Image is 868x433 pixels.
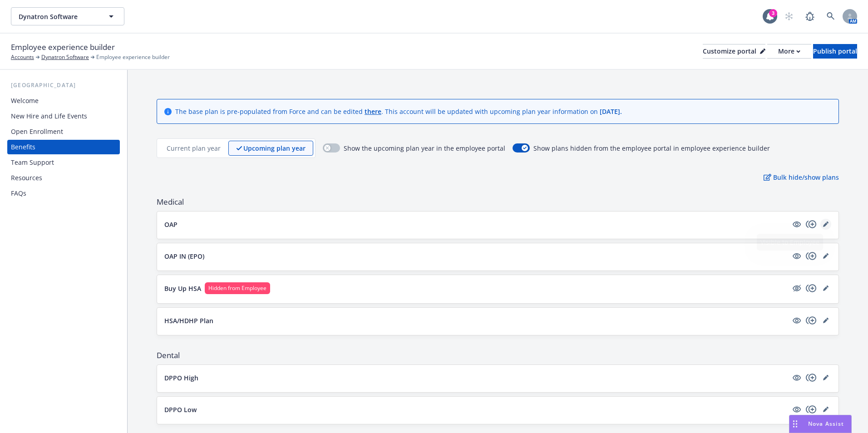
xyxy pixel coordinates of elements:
[11,124,63,139] div: Open Enrollment
[164,251,788,261] button: OAP IN (EPO)
[791,372,802,383] a: visible
[806,219,817,230] a: copyPlus
[820,251,831,261] a: editPencil
[164,316,213,325] p: HSA/HDHP Plan
[791,315,802,326] a: visible
[789,415,801,433] div: Drag to move
[41,53,89,61] a: Dynatron Software
[703,44,765,59] button: Customize portal
[7,81,120,90] div: [GEOGRAPHIC_DATA]
[7,124,120,139] a: Open Enrollment
[806,251,817,261] a: copyPlus
[813,44,857,59] button: Publish portal
[789,415,852,433] button: Nova Assist
[164,284,201,293] p: Buy Up HSA
[11,53,34,61] a: Accounts
[344,143,505,153] span: Show the upcoming plan year in the employee portal
[791,404,802,415] a: visible
[791,251,802,261] a: visible
[780,7,798,25] a: Start snowing
[11,171,42,185] div: Resources
[365,107,381,116] a: there
[778,44,800,58] div: More
[11,7,124,25] button: Dynatron Software
[820,372,831,383] a: editPencil
[820,315,831,326] a: editPencil
[164,405,197,414] p: DPPO Low
[703,44,765,58] div: Customize portal
[806,404,817,415] a: copyPlus
[11,155,54,170] div: Team Support
[11,109,87,123] div: New Hire and Life Events
[822,7,840,25] a: Search
[11,140,35,154] div: Benefits
[19,12,97,21] span: Dynatron Software
[7,109,120,123] a: New Hire and Life Events
[157,350,839,361] span: Dental
[175,107,365,116] span: The base plan is pre-populated from Force and can be edited
[820,219,831,230] a: editPencil
[381,107,600,116] span: . This account will be updated with upcoming plan year information on
[167,143,221,153] p: Current plan year
[791,283,802,294] a: hidden
[808,420,844,428] span: Nova Assist
[801,7,819,25] a: Report a Bug
[96,53,170,61] span: Employee experience builder
[791,219,802,230] a: visible
[164,373,198,383] p: DPPO High
[164,220,178,229] p: OAP
[764,172,839,182] p: Bulk hide/show plans
[164,251,204,261] p: OAP IN (EPO)
[243,143,306,153] p: Upcoming plan year
[164,316,788,325] button: HSA/HDHP Plan
[7,140,120,154] a: Benefits
[769,9,777,17] div: 3
[164,282,788,294] button: Buy Up HSAHidden from Employee
[164,220,788,229] button: OAP
[11,41,115,53] span: Employee experience builder
[7,155,120,170] a: Team Support
[7,186,120,201] a: FAQs
[11,93,39,108] div: Welcome
[806,315,817,326] a: copyPlus
[7,93,120,108] a: Welcome
[533,143,770,153] span: Show plans hidden from the employee portal in employee experience builder
[208,284,266,292] span: Hidden from Employee
[820,283,831,294] a: editPencil
[157,197,839,207] span: Medical
[806,372,817,383] a: copyPlus
[600,107,622,116] span: [DATE] .
[7,171,120,185] a: Resources
[813,44,857,58] div: Publish portal
[164,405,788,414] button: DPPO Low
[820,404,831,415] a: editPencil
[11,186,26,201] div: FAQs
[164,373,788,383] button: DPPO High
[806,283,817,294] a: copyPlus
[767,44,811,59] button: More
